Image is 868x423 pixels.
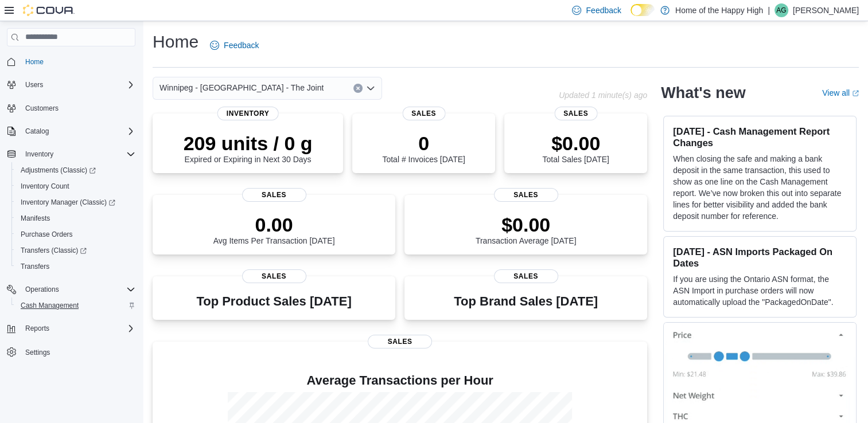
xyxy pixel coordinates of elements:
[224,40,259,51] span: Feedback
[673,126,847,148] h3: [DATE] - Cash Management Report Changes
[21,322,54,335] button: Reports
[16,260,135,273] span: Transfers
[21,283,135,296] span: Operations
[21,301,79,310] span: Cash Management
[11,226,140,242] button: Purchase Orders
[16,211,135,225] span: Manifests
[25,127,49,136] span: Catalog
[242,269,306,283] span: Sales
[11,178,140,194] button: Inventory Count
[21,78,48,92] button: Users
[21,198,115,207] span: Inventory Manager (Classic)
[25,104,59,113] span: Customers
[559,91,647,100] p: Updated 1 minute(s) ago
[21,283,64,296] button: Operations
[196,295,351,308] h3: Top Product Sales [DATE]
[822,88,859,97] a: View allExternal link
[25,80,43,89] span: Users
[21,344,135,359] span: Settings
[21,214,50,223] span: Manifests
[2,343,140,360] button: Settings
[382,132,465,164] div: Total # Invoices [DATE]
[16,260,54,273] a: Transfers
[16,244,91,257] a: Transfers (Classic)
[25,324,49,333] span: Reports
[21,147,135,161] span: Inventory
[793,3,859,17] p: [PERSON_NAME]
[25,57,44,66] span: Home
[21,101,135,115] span: Customers
[673,246,847,269] h3: [DATE] - ASN Imports Packaged On Dates
[11,162,140,178] a: Adjustments (Classic)
[184,132,313,155] p: 209 units / 0 g
[21,262,49,271] span: Transfers
[16,244,135,257] span: Transfers (Classic)
[21,54,135,69] span: Home
[661,84,745,102] h2: What's new
[353,84,363,93] button: Clear input
[16,163,100,177] a: Adjustments (Classic)
[21,55,48,69] a: Home
[16,195,135,209] span: Inventory Manager (Classic)
[774,3,788,17] div: Armando Galan Cedeno
[2,123,140,139] button: Catalog
[213,213,335,236] p: 0.00
[11,297,140,314] button: Cash Management
[16,195,120,209] a: Inventory Manager (Classic)
[454,295,598,308] h3: Top Brand Sales [DATE]
[21,346,55,359] a: Settings
[25,348,50,357] span: Settings
[21,246,87,255] span: Transfers (Classic)
[25,285,59,294] span: Operations
[21,147,58,161] button: Inventory
[16,211,55,225] a: Manifests
[21,166,96,175] span: Adjustments (Classic)
[23,5,75,16] img: Cova
[11,194,140,210] a: Inventory Manager (Classic)
[494,269,558,283] span: Sales
[213,213,335,245] div: Avg Items Per Transaction [DATE]
[16,179,135,193] span: Inventory Count
[184,132,313,164] div: Expired or Expiring in Next 30 Days
[494,188,558,202] span: Sales
[159,81,324,95] span: Winnipeg - [GEOGRAPHIC_DATA] - The Joint
[368,335,432,348] span: Sales
[153,30,198,53] h1: Home
[2,320,140,336] button: Reports
[11,242,140,258] a: Transfers (Classic)
[476,213,577,236] p: $0.00
[673,153,847,222] p: When closing the safe and making a bank deposit in the same transaction, this used to show as one...
[21,230,73,239] span: Purchase Orders
[776,3,786,17] span: AG
[7,49,135,390] nav: Complex example
[162,374,638,387] h4: Average Transactions per Hour
[11,258,140,275] button: Transfers
[2,146,140,162] button: Inventory
[2,77,140,93] button: Users
[768,3,770,17] p: |
[2,281,140,297] button: Operations
[630,4,655,16] input: Dark Mode
[21,101,63,115] a: Customers
[366,84,375,93] button: Open list of options
[852,90,859,97] svg: External link
[21,124,53,138] button: Catalog
[16,228,135,241] span: Purchase Orders
[476,213,577,245] div: Transaction Average [DATE]
[402,107,445,120] span: Sales
[242,188,306,202] span: Sales
[2,100,140,116] button: Customers
[16,299,83,312] a: Cash Management
[16,179,74,193] a: Inventory Count
[21,124,135,138] span: Catalog
[21,182,69,191] span: Inventory Count
[217,107,279,120] span: Inventory
[21,322,135,335] span: Reports
[16,299,135,312] span: Cash Management
[21,78,135,92] span: Users
[554,107,597,120] span: Sales
[675,3,763,17] p: Home of the Happy High
[542,132,609,164] div: Total Sales [DATE]
[2,53,140,70] button: Home
[16,228,77,241] a: Purchase Orders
